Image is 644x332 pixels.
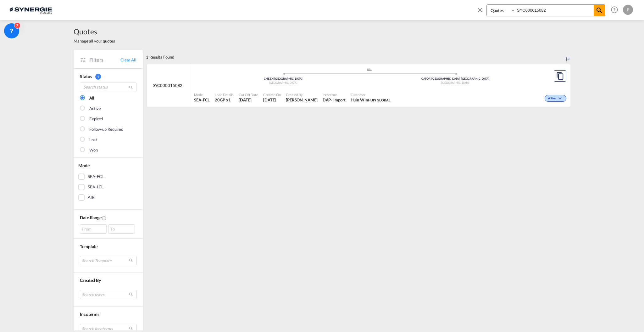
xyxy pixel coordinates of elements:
[594,5,605,16] span: icon-magnify
[273,77,274,80] span: |
[554,70,566,82] button: Copy Quote
[430,77,431,80] span: |
[331,97,345,103] div: - import
[129,85,133,90] md-icon: icon-magnify
[323,97,346,103] div: DAP import
[269,81,297,84] span: [GEOGRAPHIC_DATA]
[78,174,138,180] md-checkbox: SEA-FCL
[80,278,101,283] span: Created By
[9,3,52,17] img: 1f56c880d42311ef80fc7dca854c8e59.png
[80,312,99,317] span: Incoterms
[120,57,136,63] a: Clear All
[263,92,281,97] span: Created On
[623,5,633,15] div: P
[421,77,489,80] span: CATOR [GEOGRAPHIC_DATA], [GEOGRAPHIC_DATA]
[89,56,120,63] span: Filters
[153,83,183,88] span: SYC000015082
[78,163,90,168] span: Mode
[80,224,107,234] div: From
[102,215,107,220] md-icon: Created On
[89,116,103,122] div: Expired
[557,97,565,100] md-icon: icon-chevron-down
[88,174,104,180] div: SEA-FCL
[89,106,101,112] div: Active
[74,26,115,37] span: Quotes
[80,224,136,234] span: From To
[239,97,258,103] span: 26 Sep 2025
[596,7,603,14] md-icon: icon-magnify
[80,73,136,80] div: Status 1
[548,96,557,101] span: Active
[215,97,234,103] span: 20GP x 1
[368,98,391,102] span: HUIN GLOBAL
[263,97,281,103] span: 26 Sep 2025
[441,81,469,84] span: [GEOGRAPHIC_DATA]
[351,92,391,97] span: Customer
[74,38,115,44] span: Manage all your quotes
[80,215,102,220] span: Date Range
[264,77,303,80] span: CNSZX [GEOGRAPHIC_DATA]
[239,92,258,97] span: Cut Off Date
[215,92,234,97] span: Load Details
[609,4,623,16] div: Help
[88,184,103,190] div: SEA-LCL
[366,68,373,71] md-icon: assets/icons/custom/ship-fill.svg
[80,83,136,92] input: Search status
[476,6,483,13] md-icon: icon-close
[194,92,210,97] span: Mode
[286,92,318,97] span: Created By
[323,92,346,97] span: Incoterms
[89,95,94,101] div: All
[476,4,486,20] span: icon-close
[78,184,138,190] md-checkbox: SEA-LCL
[147,64,570,107] div: SYC000015082 assets/icons/custom/ship-fill.svgassets/icons/custom/roll-o-plane.svgOriginShenzhen ...
[323,97,331,103] div: DAP
[194,97,210,103] span: SEA-FCL
[146,50,174,64] div: 1 Results Found
[286,97,318,103] span: Pablo Gomez Saldarriaga
[351,97,391,103] span: Huin Win HUIN GLOBAL
[78,194,138,201] md-checkbox: AIR
[609,4,620,15] span: Help
[95,74,101,80] span: 1
[556,72,564,80] md-icon: assets/icons/custom/copyQuote.svg
[515,5,594,16] input: Enter Quotation Number
[89,147,98,153] div: Won
[108,224,135,234] div: To
[80,74,92,79] span: Status
[89,137,97,143] div: Lost
[80,244,97,249] span: Template
[89,126,123,133] div: Follow-up Required
[88,194,94,201] div: AIR
[545,95,566,102] div: Change Status Here
[566,50,570,64] div: Sort by: Created On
